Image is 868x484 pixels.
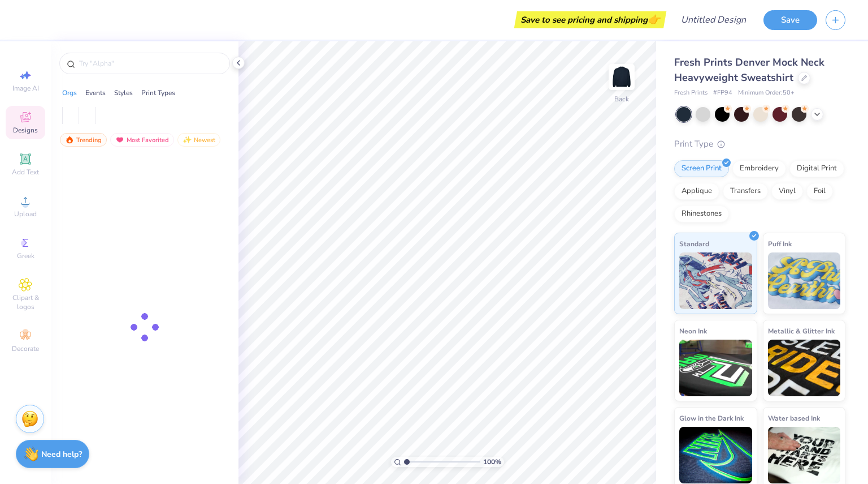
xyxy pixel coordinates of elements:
span: Decorate [12,344,39,353]
span: Clipart & logos [6,293,45,311]
span: Metallic & Glitter Ink [768,325,835,337]
span: Water based Ink [768,412,820,424]
img: Glow in the Dark Ink [679,427,752,483]
input: Untitled Design [672,8,755,31]
img: Water based Ink [768,427,841,483]
img: Neon Ink [679,340,752,396]
span: Minimum Order: 50 + [738,88,795,98]
div: Events [85,88,106,98]
img: Metallic & Glitter Ink [768,340,841,396]
img: Standard [679,252,752,309]
div: Orgs [62,88,77,98]
div: Back [614,94,629,104]
div: Most Favorited [110,133,174,147]
input: Try "Alpha" [78,58,223,69]
div: Embroidery [732,160,786,177]
span: Neon Ink [679,325,707,337]
div: Transfers [723,183,768,200]
span: Upload [14,209,37,219]
span: # FP94 [713,88,732,98]
span: Puff Ink [768,238,792,250]
div: Trending [60,133,107,147]
span: Standard [679,238,709,250]
div: Rhinestones [674,205,729,222]
div: Save to see pricing and shipping [517,11,663,28]
span: Greek [17,251,34,260]
img: Back [610,66,633,88]
span: Add Text [12,168,39,177]
span: 👉 [648,12,660,26]
div: Print Types [141,88,175,98]
div: Foil [806,183,833,200]
div: Newest [177,133,220,147]
span: Image AI [12,84,39,93]
img: Puff Ink [768,252,841,309]
div: Vinyl [771,183,803,200]
span: Designs [13,126,38,135]
span: Glow in the Dark Ink [679,412,744,424]
img: Newest.gif [183,136,192,144]
span: Fresh Prints [674,88,708,98]
img: most_fav.gif [115,136,124,144]
span: 100 % [483,457,501,467]
strong: Need help? [41,449,82,460]
button: Save [763,10,817,30]
div: Screen Print [674,160,729,177]
div: Digital Print [789,160,844,177]
div: Print Type [674,138,845,151]
span: Fresh Prints Denver Mock Neck Heavyweight Sweatshirt [674,55,824,84]
div: Applique [674,183,719,200]
img: trending.gif [65,136,74,144]
div: Styles [114,88,133,98]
